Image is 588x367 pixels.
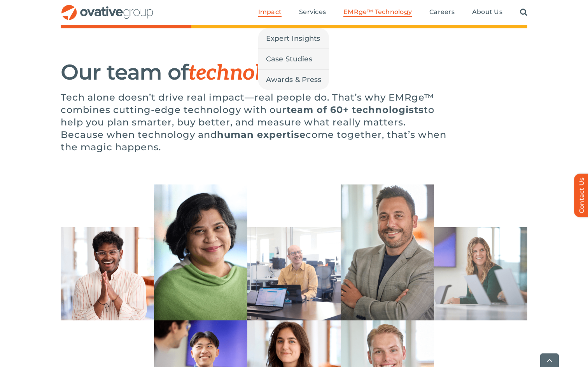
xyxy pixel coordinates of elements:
h1: Our team of [61,60,527,85]
a: About Us [472,8,502,17]
img: Frankie Quatraro [341,184,434,320]
img: Sid Paari [61,227,154,320]
a: Case Studies [258,49,329,69]
a: Services [299,8,326,17]
a: EMRge™ Technology [343,8,412,17]
span: Services [299,8,326,16]
img: Chuck Anderson Weir [247,227,341,320]
img: Koel Ghosh [154,184,247,320]
a: Careers [429,8,455,17]
span: EMRge™ Technology [343,8,412,16]
a: Expert Insights [258,28,329,49]
span: Careers [429,8,455,16]
span: technologists [188,60,317,86]
a: OG_Full_horizontal_RGB [61,4,154,11]
p: Tech alone doesn’t drive real impact—real people do. That’s why EMRge™ combines cutting-edge tech... [61,91,450,153]
span: Awards & Press [266,74,322,85]
a: Impact [258,8,282,17]
span: Case Studies [266,54,312,64]
strong: human expertise [217,129,306,140]
span: About Us [472,8,502,16]
a: Awards & Press [258,70,329,90]
a: Search [520,8,527,17]
span: Impact [258,8,282,16]
img: Beth McKigney [434,227,527,320]
span: Expert Insights [266,33,320,44]
strong: team of 60+ technologists [287,104,424,115]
